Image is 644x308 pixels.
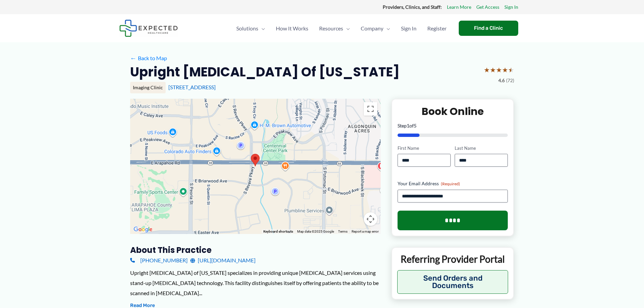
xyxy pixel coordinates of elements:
[263,229,293,234] button: Keyboard shortcuts
[414,123,416,128] span: 5
[383,17,390,40] span: Menu Toggle
[490,64,496,76] span: ★
[502,64,508,76] span: ★
[132,225,154,234] a: Open this area in Google Maps (opens a new window)
[130,64,400,80] h2: Upright [MEDICAL_DATA] of [US_STATE]
[258,17,265,40] span: Menu Toggle
[119,20,178,37] img: Expected Healthcare Logo - side, dark font, small
[455,145,508,151] label: Last Name
[484,64,490,76] span: ★
[506,76,514,85] span: (72)
[130,53,167,63] a: ←Back to Map
[231,17,452,40] nav: Primary Site Navigation
[270,17,314,40] a: How It Works
[130,255,188,265] a: [PHONE_NUMBER]
[397,253,508,265] p: Referring Provider Portal
[231,17,270,40] a: SolutionsMenu Toggle
[447,3,471,11] a: Learn More
[459,21,518,36] a: Find a Clinic
[132,225,154,234] img: Google
[352,230,379,233] a: Report a map error
[496,64,502,76] span: ★
[361,17,383,40] span: Company
[130,245,381,255] h3: About this practice
[168,84,216,90] a: [STREET_ADDRESS]
[441,181,460,186] span: (Required)
[130,82,166,93] div: Imaging Clinic
[398,145,451,151] label: First Name
[130,55,137,61] span: ←
[422,17,452,40] a: Register
[476,3,499,11] a: Get Access
[343,17,350,40] span: Menu Toggle
[504,3,518,11] a: Sign In
[130,268,381,298] div: Upright [MEDICAL_DATA] of [US_STATE] specializes in providing unique [MEDICAL_DATA] services usin...
[396,17,422,40] a: Sign In
[427,17,447,40] span: Register
[498,76,505,85] span: 4.6
[364,212,377,226] button: Map camera controls
[407,123,409,128] span: 1
[397,270,508,294] button: Send Orders and Documents
[398,180,508,187] label: Your Email Address
[190,255,256,265] a: [URL][DOMAIN_NAME]
[314,17,355,40] a: ResourcesMenu Toggle
[383,4,442,10] strong: Providers, Clinics, and Staff:
[319,17,343,40] span: Resources
[364,102,377,116] button: Toggle fullscreen view
[355,17,396,40] a: CompanyMenu Toggle
[398,123,508,128] p: Step of
[276,17,308,40] span: How It Works
[398,105,508,118] h2: Book Online
[508,64,514,76] span: ★
[401,17,416,40] span: Sign In
[297,230,334,233] span: Map data ©2025 Google
[236,17,258,40] span: Solutions
[338,230,348,233] a: Terms (opens in new tab)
